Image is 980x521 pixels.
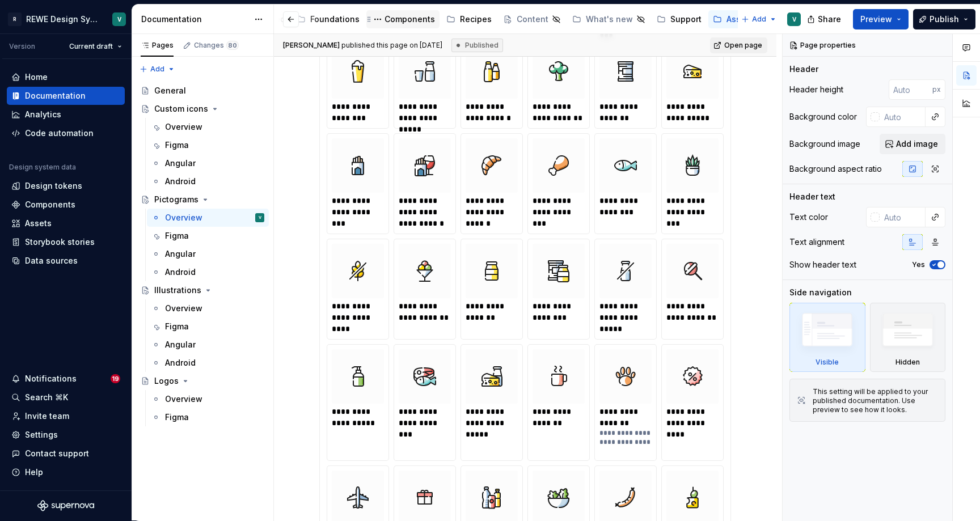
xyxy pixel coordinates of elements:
div: Invite team [25,410,69,422]
a: Open page [710,37,767,53]
span: Current draft [69,42,113,51]
div: Figma [165,321,189,332]
div: Logos [154,375,179,387]
div: V [117,15,121,24]
button: RREWE Design SystemV [2,7,129,31]
div: Hidden [895,358,920,367]
a: Code automation [7,124,125,142]
div: Recipes [460,14,492,25]
a: Figma [147,408,269,426]
div: Help [25,467,43,478]
p: px [932,85,941,94]
div: Components [385,14,435,25]
div: Design system data [9,163,76,172]
div: Android [165,266,196,278]
div: Foundations [310,14,360,25]
div: Support [670,14,702,25]
div: Components [25,199,75,210]
span: Open page [724,41,762,50]
div: Pages [141,41,174,50]
div: REWE Design System [26,14,99,25]
div: Overview [165,121,202,133]
a: Angular [147,245,269,263]
span: published this page on [DATE] [283,41,442,50]
div: Angular [165,339,196,350]
div: Android [165,176,196,187]
button: Add [738,11,780,27]
a: Custom icons [136,100,269,118]
input: Auto [889,79,932,100]
a: Assets [708,10,758,28]
a: What's new [568,10,650,28]
div: Pictograms [154,194,198,205]
span: Publish [930,14,959,25]
div: Settings [25,429,58,440]
div: Published [451,39,503,52]
div: Page tree [222,8,677,31]
div: Side navigation [789,287,852,298]
div: Background aspect ratio [789,163,882,175]
a: Home [7,68,125,86]
a: Angular [147,154,269,172]
button: Add image [880,134,945,154]
a: Angular [147,336,269,354]
div: Overview [165,303,202,314]
a: Components [366,10,440,28]
a: Figma [147,227,269,245]
div: R [8,12,22,26]
a: Android [147,354,269,372]
div: Hidden [870,303,946,372]
div: Overview [165,393,202,405]
div: Storybook stories [25,236,95,248]
div: V [259,212,261,223]
div: Visible [789,303,865,372]
a: Android [147,263,269,281]
div: Figma [165,139,189,151]
a: Storybook stories [7,233,125,251]
a: Overview [147,390,269,408]
div: Search ⌘K [25,392,68,403]
div: Documentation [141,14,248,25]
span: [PERSON_NAME] [283,41,340,49]
div: Design tokens [25,180,82,192]
div: Assets [726,14,753,25]
a: Design tokens [7,177,125,195]
a: Data sources [7,252,125,270]
a: Settings [7,426,125,444]
a: General [136,82,269,100]
button: Search ⌘K [7,388,125,406]
a: Supernova Logo [37,500,94,511]
a: Figma [147,317,269,336]
div: Figma [165,230,189,242]
div: Version [9,42,35,51]
div: This setting will be applied to your published documentation. Use preview to see how it looks. [813,387,938,414]
a: Illustrations [136,281,269,299]
div: V [792,15,796,24]
div: Figma [165,412,189,423]
button: Contact support [7,444,125,463]
span: Add [752,15,766,24]
div: Header height [789,84,843,95]
div: Notifications [25,373,77,384]
div: Analytics [25,109,61,120]
span: Preview [860,14,892,25]
a: Components [7,196,125,214]
a: Documentation [7,87,125,105]
a: Figma [147,136,269,154]
div: Documentation [25,90,86,101]
div: Text color [789,211,828,223]
div: Custom icons [154,103,208,115]
div: Show header text [789,259,856,270]
a: Support [652,10,706,28]
label: Yes [912,260,925,269]
div: Assets [25,218,52,229]
div: Page tree [136,82,269,426]
span: Add image [896,138,938,150]
div: Text alignment [789,236,844,248]
div: Visible [816,358,839,367]
div: Home [25,71,48,83]
a: Android [147,172,269,190]
button: Share [801,9,848,29]
div: Background image [789,138,860,150]
input: Auto [880,107,926,127]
